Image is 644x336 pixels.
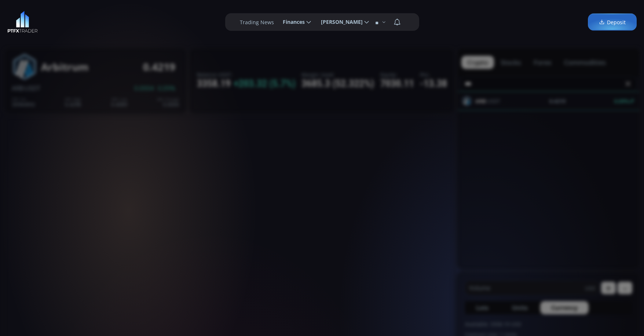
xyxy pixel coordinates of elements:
label: Trading News [240,18,274,26]
span: Deposit [599,18,626,26]
span: Finances [278,15,305,29]
a: Deposit [588,14,637,31]
img: LOGO [7,11,38,33]
span: [PERSON_NAME] [316,15,363,29]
